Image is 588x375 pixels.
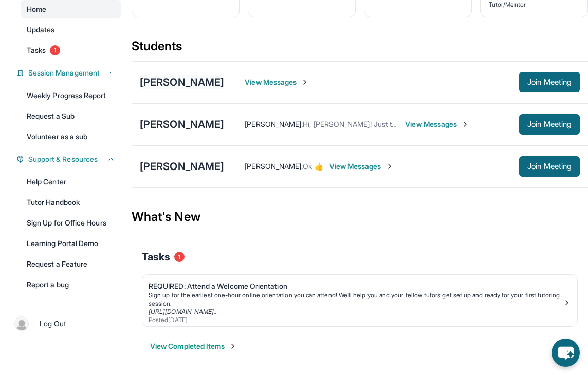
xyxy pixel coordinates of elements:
[142,275,577,326] a: REQUIRED: Attend a Welcome OrientationSign up for the earliest one-hour online orientation you ca...
[405,119,469,129] span: View Messages
[174,252,185,262] span: 1
[527,121,572,127] span: Join Meeting
[301,78,309,86] img: Chevron-Right
[21,86,121,105] a: Weekly Progress Report
[149,281,563,291] div: REQUIRED: Attend a Welcome Orientation
[21,127,121,146] a: Volunteer as a sub
[21,234,121,253] a: Learning Portal Demo
[245,120,303,128] span: [PERSON_NAME] :
[140,75,224,89] div: [PERSON_NAME]
[461,120,469,128] img: Chevron-Right
[24,154,115,164] button: Support & Resources
[132,194,588,239] div: What's New
[21,275,121,294] a: Report a bug
[21,21,121,39] a: Updates
[50,45,60,55] span: 1
[10,312,121,335] a: |Log Out
[519,114,580,135] button: Join Meeting
[142,250,170,264] span: Tasks
[33,317,35,330] span: |
[21,214,121,232] a: Sign Up for Office Hours
[245,162,303,171] span: [PERSON_NAME] :
[21,255,121,273] a: Request a Feature
[21,173,121,191] a: Help Center
[519,156,580,177] button: Join Meeting
[527,79,572,85] span: Join Meeting
[150,341,237,351] button: View Completed Items
[385,162,394,171] img: Chevron-Right
[149,316,563,324] div: Posted [DATE]
[28,154,98,164] span: Support & Resources
[27,25,55,35] span: Updates
[527,163,572,170] span: Join Meeting
[149,291,563,308] div: Sign up for the earliest one-hour online orientation you can attend! We’ll help you and your fell...
[21,41,121,60] a: Tasks1
[329,161,394,172] span: View Messages
[24,68,115,78] button: Session Management
[28,68,100,78] span: Session Management
[140,117,224,132] div: [PERSON_NAME]
[14,316,29,331] img: user-img
[140,159,224,174] div: [PERSON_NAME]
[40,318,66,329] span: Log Out
[149,308,217,315] a: [URL][DOMAIN_NAME]..
[519,72,580,92] button: Join Meeting
[552,339,580,367] button: chat-button
[21,107,121,125] a: Request a Sub
[245,77,309,87] span: View Messages
[132,38,588,61] div: Students
[27,45,46,55] span: Tasks
[21,193,121,212] a: Tutor Handbook
[27,4,46,14] span: Home
[303,162,323,171] span: Ok 👍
